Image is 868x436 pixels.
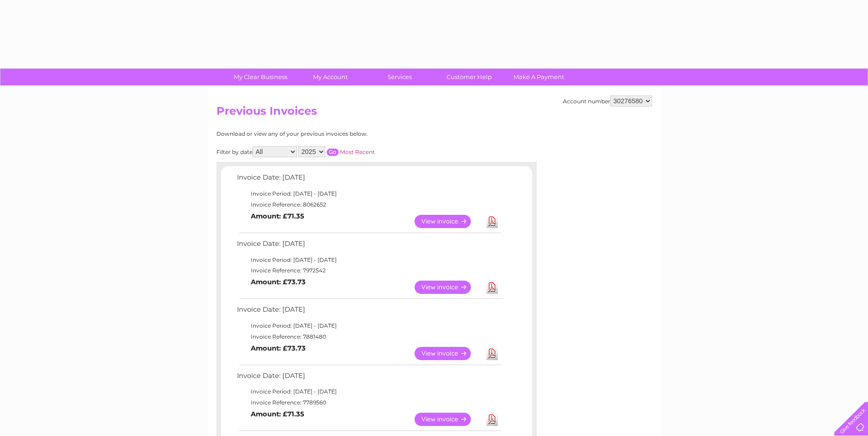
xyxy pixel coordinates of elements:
[235,370,502,387] td: Invoice Date: [DATE]
[501,69,577,85] a: Make A Payment
[431,69,507,85] a: Customer Help
[251,212,304,220] b: Amount: £71.35
[486,413,498,426] a: Download
[415,215,482,228] a: View
[415,281,482,294] a: View
[251,344,306,352] b: Amount: £73.73
[415,347,482,360] a: View
[235,199,502,210] td: Invoice Reference: 8062652
[235,171,502,188] td: Invoice Date: [DATE]
[216,146,457,157] div: Filter by date
[216,131,457,137] div: Download or view any of your previous invoices below.
[486,281,498,294] a: Download
[292,69,368,85] a: My Account
[216,105,652,122] h2: Previous Invoices
[415,413,482,426] a: View
[563,96,652,106] div: Account number
[251,278,306,286] b: Amount: £73.73
[235,265,502,276] td: Invoice Reference: 7972542
[486,215,498,228] a: Download
[251,410,304,418] b: Amount: £71.35
[235,320,502,331] td: Invoice Period: [DATE] - [DATE]
[362,69,437,85] a: Services
[235,397,502,408] td: Invoice Reference: 7789560
[235,386,502,397] td: Invoice Period: [DATE] - [DATE]
[340,149,375,155] a: Most Recent
[235,238,502,255] td: Invoice Date: [DATE]
[235,255,502,266] td: Invoice Period: [DATE] - [DATE]
[486,347,498,360] a: Download
[223,69,298,85] a: My Clear Business
[235,331,502,342] td: Invoice Reference: 7881480
[235,188,502,199] td: Invoice Period: [DATE] - [DATE]
[235,303,502,320] td: Invoice Date: [DATE]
